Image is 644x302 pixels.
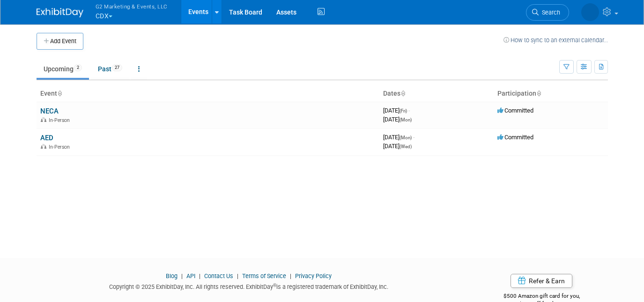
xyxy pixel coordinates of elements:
a: Terms of Service [242,272,286,279]
span: (Fri) [400,108,407,113]
span: | [197,272,203,279]
span: - [413,134,415,141]
span: [DATE] [383,143,412,150]
a: API [186,272,195,279]
a: Search [526,4,569,21]
a: Sort by Event Name [57,90,62,97]
img: In-Person Event [41,117,46,122]
span: | [288,272,294,279]
a: How to sync to an external calendar... [503,37,608,44]
span: [DATE] [383,116,412,123]
a: Upcoming2 [37,60,89,78]
a: AED [40,134,53,142]
span: | [235,272,241,279]
span: | [179,272,185,279]
a: Refer & Earn [511,274,572,288]
span: - [408,107,410,114]
th: Event [37,86,379,102]
span: (Wed) [400,144,412,149]
span: (Mon) [400,135,412,140]
span: (Mon) [400,117,412,122]
a: Blog [166,272,178,279]
button: Add Event [37,33,83,50]
span: In-Person [49,144,73,150]
sup: ® [273,283,276,288]
a: Contact Us [204,272,233,279]
a: Privacy Policy [295,272,332,279]
span: In-Person [49,117,73,123]
img: In-Person Event [41,144,46,149]
a: Sort by Participation Type [536,90,541,97]
a: Sort by Start Date [400,90,405,97]
span: G2 Marketing & Events, LLC [96,1,168,11]
span: Committed [497,134,533,141]
span: Committed [497,107,533,114]
th: Participation [494,86,608,102]
span: [DATE] [383,107,410,114]
span: Search [539,9,560,16]
span: 2 [74,64,82,71]
img: ExhibitDay [37,8,83,17]
a: NECA [40,107,59,115]
span: 27 [112,64,122,71]
img: Laine Butler [581,3,599,21]
a: Past27 [91,60,129,78]
div: Copyright © 2025 ExhibitDay, Inc. All rights reserved. ExhibitDay is a registered trademark of Ex... [37,280,462,291]
span: [DATE] [383,134,415,141]
th: Dates [379,86,494,102]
